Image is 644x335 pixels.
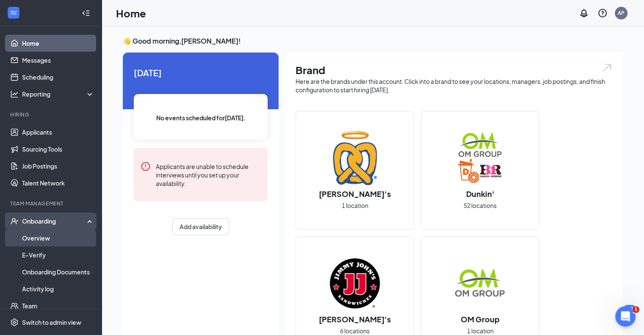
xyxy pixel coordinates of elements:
span: [DATE] [134,66,268,79]
h2: Dunkin' [458,188,503,199]
img: Jimmy John's [328,256,382,310]
a: Overview [22,230,94,246]
h1: Brand [296,63,613,77]
button: Add availability [172,218,229,235]
a: Applicants [22,124,94,141]
a: Onboarding Documents [22,263,94,280]
svg: Analysis [10,90,19,98]
div: Here are the brands under this account. Click into a brand to see your locations, managers, job p... [296,77,613,94]
div: Reporting [22,90,95,98]
a: E-Verify [22,246,94,263]
a: Home [22,35,94,52]
svg: Error [141,161,151,172]
img: Dunkin' [453,131,507,185]
img: open.6027fd2a22e1237b5b06.svg [602,63,613,72]
img: Auntie Anne's [328,131,382,185]
img: OM Group [453,256,507,310]
span: 52 locations [464,201,497,210]
a: Talent Network [22,174,94,191]
div: Hiring [10,111,93,118]
div: 961 [624,305,636,312]
span: No events scheduled for [DATE] . [156,113,246,122]
a: Sourcing Tools [22,141,94,158]
h2: OM Group [452,314,508,324]
h2: [PERSON_NAME]'s [310,314,399,324]
svg: UserCheck [10,217,19,225]
svg: Collapse [82,9,90,17]
a: Messages [22,52,94,69]
div: AP [618,9,625,17]
a: Scheduling [22,69,94,86]
span: 1 [633,306,639,313]
a: Team [22,297,94,314]
svg: QuestionInfo [597,8,608,18]
div: Team Management [10,200,93,207]
span: 1 location [342,201,368,210]
svg: WorkstreamLogo [9,8,18,17]
div: Onboarding [22,217,87,225]
svg: Settings [10,318,19,327]
h3: 👋 Good morning, [PERSON_NAME] ! [123,36,623,46]
svg: Notifications [579,8,589,18]
iframe: Intercom live chat [615,306,636,327]
h2: [PERSON_NAME]'s [310,188,399,199]
a: Activity log [22,280,94,297]
h1: Home [116,6,146,20]
div: Applicants are unable to schedule interviews until you set up your availability. [156,161,261,188]
a: Job Postings [22,158,94,174]
div: Switch to admin view [22,318,81,327]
